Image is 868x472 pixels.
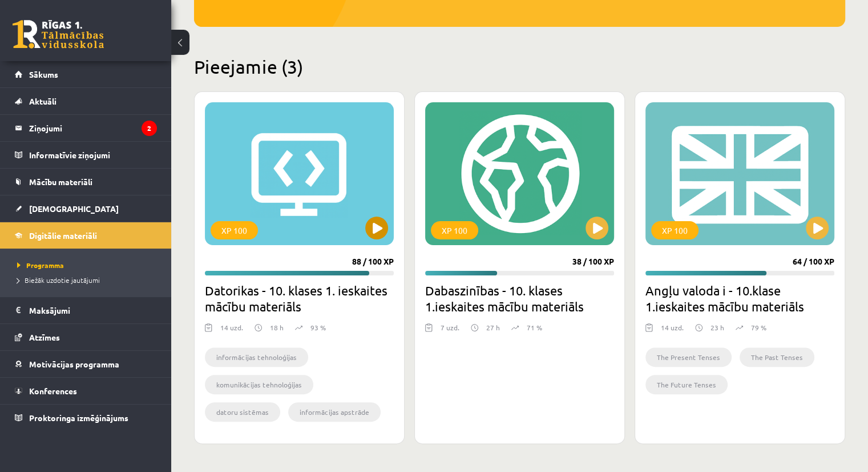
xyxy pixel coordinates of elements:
[29,142,157,168] legend: Informatīvie ziņojumi
[29,413,128,423] span: Proktoringa izmēģinājums
[645,282,834,314] h2: Angļu valoda i - 10.klase 1.ieskaites mācību materiāls
[15,297,157,323] a: Maksājumi
[15,195,157,222] a: [DEMOGRAPHIC_DATA]
[645,347,732,367] li: The Present Tenses
[310,322,326,333] p: 93 %
[15,142,157,168] a: Informatīvie ziņojumi
[15,351,157,377] a: Motivācijas programma
[15,61,157,87] a: Sākums
[431,221,478,239] div: XP 100
[441,322,459,339] div: 7 uzd.
[205,402,280,422] li: datoru sistēmas
[29,115,157,141] legend: Ziņojumi
[651,221,699,239] div: XP 100
[29,203,119,214] span: [DEMOGRAPHIC_DATA]
[194,55,845,78] h2: Pieejamie (3)
[17,261,64,270] span: Programma
[29,386,77,396] span: Konferences
[29,96,56,106] span: Aktuāli
[17,275,160,285] a: Biežāk uzdotie jautājumi
[751,322,766,333] p: 79 %
[17,275,100,285] span: Biežāk uzdotie jautājumi
[29,69,58,79] span: Sākums
[205,282,394,314] h2: Datorikas - 10. klases 1. ieskaites mācību materiāls
[15,324,157,350] a: Atzīmes
[17,260,160,270] a: Programma
[205,347,308,367] li: informācijas tehnoloģijas
[270,322,284,333] p: 18 h
[29,177,92,187] span: Mācību materiāli
[425,282,614,314] h2: Dabaszinības - 10. klases 1.ieskaites mācību materiāls
[661,322,684,339] div: 14 uzd.
[15,115,157,141] a: Ziņojumi2
[288,402,381,422] li: informācijas apstrāde
[486,322,500,333] p: 27 h
[29,359,119,369] span: Motivācijas programma
[645,375,728,394] li: The Future Tenses
[142,121,157,136] i: 2
[15,169,157,195] a: Mācību materiāli
[13,20,104,49] a: Rīgas 1. Tālmācības vidusskola
[220,322,243,339] div: 14 uzd.
[740,347,814,367] li: The Past Tenses
[29,297,157,323] legend: Maksājumi
[205,375,313,394] li: komunikācijas tehnoloģijas
[15,405,157,431] a: Proktoringa izmēģinājums
[527,322,542,333] p: 71 %
[15,378,157,404] a: Konferences
[15,88,157,114] a: Aktuāli
[710,322,724,333] p: 23 h
[15,222,157,249] a: Digitālie materiāli
[211,221,258,239] div: XP 100
[29,332,60,342] span: Atzīmes
[29,230,97,241] span: Digitālie materiāli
